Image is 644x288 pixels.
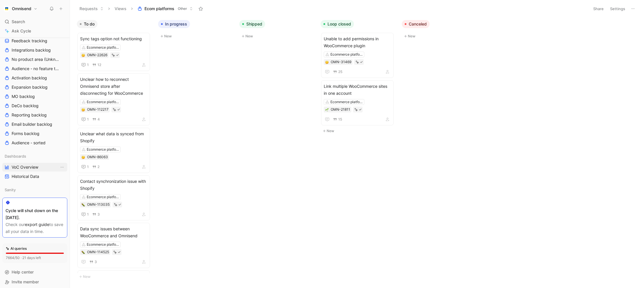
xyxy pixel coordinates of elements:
[5,187,16,193] span: Sanity
[165,21,187,27] span: In progress
[81,250,85,254] button: 🐛
[77,4,106,13] button: Requests
[607,5,628,13] button: Settings
[2,138,67,147] a: Audience - sorted
[87,52,107,58] div: OMN-22626
[81,155,85,159] button: 🤔
[2,172,67,181] a: Historical Data
[144,6,174,12] span: Ecom platforms
[12,18,25,25] span: Search
[2,268,67,276] div: Help center
[2,129,67,138] a: Forms backlog
[12,140,46,146] span: Audience - sorted
[82,156,85,159] img: 🤔
[12,164,38,170] span: VoC Overview
[2,152,67,181] div: DashboardsVoC OverviewView actionsHistorical Data
[338,70,342,74] span: 25
[87,147,119,152] div: Ecommerce platforms
[80,178,147,192] span: Contact synchronization issue with Shopify
[12,121,52,127] span: Email builder backlog
[246,21,262,27] span: Shipped
[332,116,343,123] button: 15
[87,99,119,105] div: Ecommerce platforms
[5,153,26,159] span: Dashboards
[87,118,89,121] span: 1
[81,203,85,207] div: 🐛
[91,116,101,123] button: 4
[331,59,351,65] div: OMN-31469
[88,259,98,265] button: 3
[325,60,329,64] button: 🤔
[239,20,265,28] button: Shipped
[2,27,67,35] a: Ask Cycle
[2,92,67,101] a: MO backlog
[82,108,85,112] img: 🤔
[325,107,329,112] button: 🌱
[12,66,59,72] span: Audience - no feature tag
[77,273,153,280] button: New
[12,131,39,136] span: Forms backlog
[87,242,119,247] div: Ecommerce platforms
[87,154,108,160] div: OMN-86063
[77,20,97,28] button: To do
[2,46,67,54] a: Integrations backlog
[324,83,391,97] span: Link multiple WooCommerce sites in one account
[321,80,394,125] a: Link multiple WooCommerce sites in one accountEcommerce platforms15
[87,194,119,200] div: Ecommerce platforms
[2,64,67,73] a: Audience - no feature tag
[178,6,187,12] span: Other
[87,249,109,255] div: OMN-114525
[80,163,90,170] button: 1
[80,225,147,239] span: Data sync issues between WooCommerce and Omnisend
[87,107,108,112] div: OMN-112217
[12,269,34,274] span: Help center
[12,6,31,11] h1: Omnisend
[77,128,150,173] a: Unclear what data is synced from ShopifyEcommerce platforms12
[399,17,481,43] div: CanceledNew
[77,73,150,125] a: Unclear how to reconnect Omnisend store after disconnecting for WooCommerceEcommerce platforms14
[2,163,67,172] a: VoC OverviewView actions
[135,4,196,13] button: Ecom platformsOther
[80,35,147,42] span: Sync tags option not functioning
[87,165,89,169] span: 1
[12,84,48,90] span: Expansion backlog
[87,45,119,50] div: Ecommerce platforms
[81,53,85,57] button: 🤔
[77,223,150,268] a: Data sync issues between WooCommerce and OmnisendEcommerce platforms3
[325,108,329,112] img: 🌱
[12,94,35,99] span: MO backlog
[325,61,329,64] img: 🤔
[82,203,85,207] img: 🐛
[2,83,67,92] a: Expansion backlog
[158,33,235,40] button: New
[239,33,316,40] button: New
[402,20,430,28] button: Canceled
[87,213,89,216] span: 1
[237,17,318,43] div: ShippedNew
[12,174,39,179] span: Historical Data
[12,56,60,62] span: No product area (Unknowns)
[2,185,67,196] div: Sanity
[81,107,85,112] div: 🤔
[321,20,354,28] button: Loop closed
[97,118,100,121] span: 4
[75,17,156,283] div: To doNew
[6,207,64,221] div: Cycle will shut down on the [DATE].
[318,17,399,137] div: Loop closedNew
[80,116,90,123] button: 1
[6,246,27,251] div: AI queries
[82,54,85,57] img: 🤔
[12,38,47,44] span: Feedback tracking
[95,260,97,264] span: 3
[321,127,397,134] button: New
[328,21,351,27] span: Loop closed
[112,4,129,13] button: Views
[12,75,47,81] span: Activation backlog
[97,213,100,216] span: 3
[91,211,101,218] button: 3
[2,111,67,119] a: Reporting backlog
